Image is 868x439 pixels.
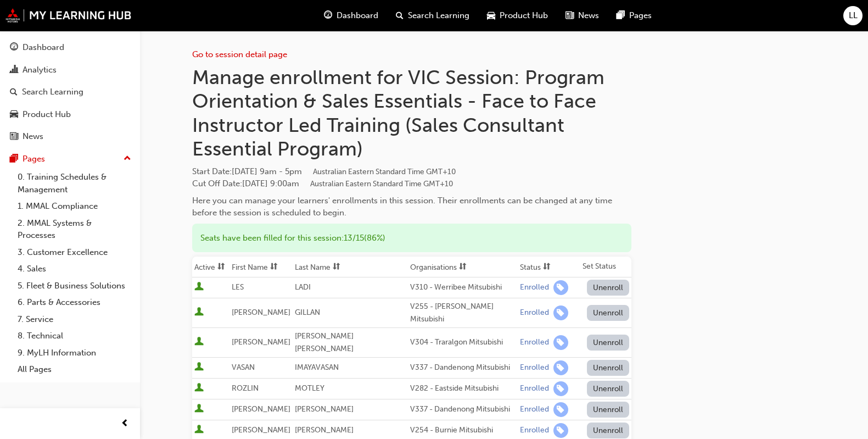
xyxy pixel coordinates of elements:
span: learningRecordVerb_ENROLL-icon [553,280,568,295]
span: GILLAN [295,308,320,317]
a: 8. Technical [13,327,136,344]
button: Pages [4,149,136,169]
button: Unenroll [587,360,630,376]
span: sorting-icon [270,263,278,272]
a: guage-iconDashboard [315,4,387,27]
div: Enrolled [520,363,549,373]
span: Australian Eastern Standard Time GMT+10 [313,167,456,176]
a: All Pages [13,361,136,378]
span: User is active [194,404,204,415]
div: Product Hub [23,108,71,121]
div: V255 - [PERSON_NAME] Mitsubishi [410,301,516,325]
div: Analytics [23,64,57,76]
span: User is active [194,307,204,318]
span: guage-icon [324,9,332,23]
div: Enrolled [520,337,549,348]
div: Dashboard [23,41,64,54]
button: Unenroll [587,280,630,296]
a: 2. MMAL Systems & Processes [13,215,136,244]
span: User is active [194,337,204,348]
div: News [23,130,43,143]
a: 0. Training Schedules & Management [13,169,136,198]
span: LL [849,9,858,22]
a: Analytics [4,60,136,80]
span: search-icon [10,87,18,97]
div: V282 - Eastside Mitsubishi [410,382,516,395]
span: Cut Off Date : [DATE] 9:00am [192,179,453,188]
span: prev-icon [121,417,129,431]
button: LL [843,6,863,25]
span: guage-icon [10,43,18,53]
span: sorting-icon [459,263,467,272]
a: Product Hub [4,104,136,125]
span: [PERSON_NAME] [295,425,354,435]
span: up-icon [124,152,131,166]
div: Enrolled [520,425,549,436]
span: sorting-icon [333,263,340,272]
div: Enrolled [520,404,549,415]
span: pages-icon [617,9,625,23]
th: Toggle SortBy [518,257,580,277]
span: sorting-icon [217,263,225,272]
a: 3. Customer Excellence [13,244,136,261]
span: learningRecordVerb_ENROLL-icon [553,360,568,375]
span: learningRecordVerb_ENROLL-icon [553,381,568,396]
button: Unenroll [587,402,630,418]
a: search-iconSearch Learning [387,4,478,27]
span: News [578,9,599,22]
a: 1. MMAL Compliance [13,198,136,215]
button: Unenroll [587,381,630,397]
div: V337 - Dandenong Mitsubishi [410,403,516,416]
span: [PERSON_NAME] [232,308,290,317]
span: search-icon [396,9,404,23]
button: Unenroll [587,335,630,351]
a: news-iconNews [557,4,608,27]
img: mmal [5,8,132,23]
span: pages-icon [10,154,18,164]
th: Toggle SortBy [408,257,518,277]
div: Here you can manage your learners' enrollments in this session. Their enrollments can be changed ... [192,195,631,219]
span: [PERSON_NAME] [232,425,290,435]
span: news-icon [10,132,18,142]
span: User is active [194,282,204,293]
div: Search Learning [22,86,83,98]
span: car-icon [10,110,18,120]
span: User is active [194,425,204,436]
span: chart-icon [10,65,18,75]
span: User is active [194,383,204,394]
span: ROZLIN [232,384,259,393]
div: Enrolled [520,282,549,293]
a: car-iconProduct Hub [478,4,557,27]
a: 5. Fleet & Business Solutions [13,277,136,294]
th: Set Status [580,257,632,277]
h1: Manage enrollment for VIC Session: Program Orientation & Sales Essentials - Face to Face Instruct... [192,65,631,161]
span: Search Learning [408,9,469,22]
a: pages-iconPages [608,4,660,27]
button: DashboardAnalyticsSearch LearningProduct HubNews [4,35,136,149]
div: V254 - Burnie Mitsubishi [410,424,516,437]
span: MOTLEY [295,384,324,393]
div: V310 - Werribee Mitsubishi [410,281,516,294]
div: Seats have been filled for this session : 13 / 15 ( 86% ) [192,224,631,253]
div: Enrolled [520,308,549,318]
span: LES [232,282,244,292]
span: Australian Eastern Standard Time GMT+10 [310,179,453,188]
span: [PERSON_NAME] [232,337,290,347]
span: Dashboard [337,9,378,22]
span: [PERSON_NAME] [295,404,354,414]
span: User is active [194,362,204,373]
div: Pages [23,153,45,165]
span: Pages [629,9,652,22]
span: Product Hub [500,9,548,22]
span: IMAYAVASAN [295,363,339,372]
span: [DATE] 9am - 5pm [232,166,456,176]
span: learningRecordVerb_ENROLL-icon [553,335,568,350]
th: Toggle SortBy [293,257,408,277]
span: sorting-icon [543,263,551,272]
button: Unenroll [587,423,630,438]
span: learningRecordVerb_ENROLL-icon [553,305,568,320]
span: Start Date : [192,165,631,178]
a: Go to session detail page [192,49,287,59]
th: Toggle SortBy [192,257,229,277]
